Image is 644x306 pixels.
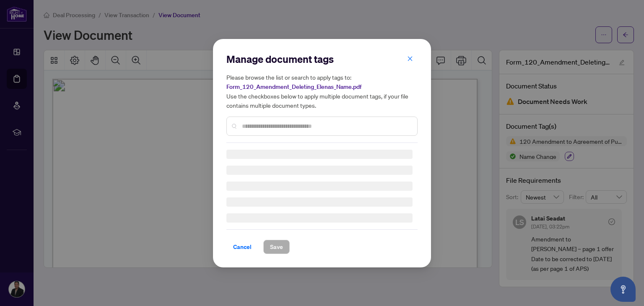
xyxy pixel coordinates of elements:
[226,240,258,254] button: Cancel
[226,73,418,110] h5: Please browse the list or search to apply tags to: Use the checkboxes below to apply multiple doc...
[226,52,418,66] h2: Manage document tags
[226,83,361,91] span: Form_120_Amendment_Deleting_Elenas_Name.pdf
[610,277,636,302] button: Open asap
[407,55,413,61] span: close
[263,240,290,254] button: Save
[233,240,252,254] span: Cancel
